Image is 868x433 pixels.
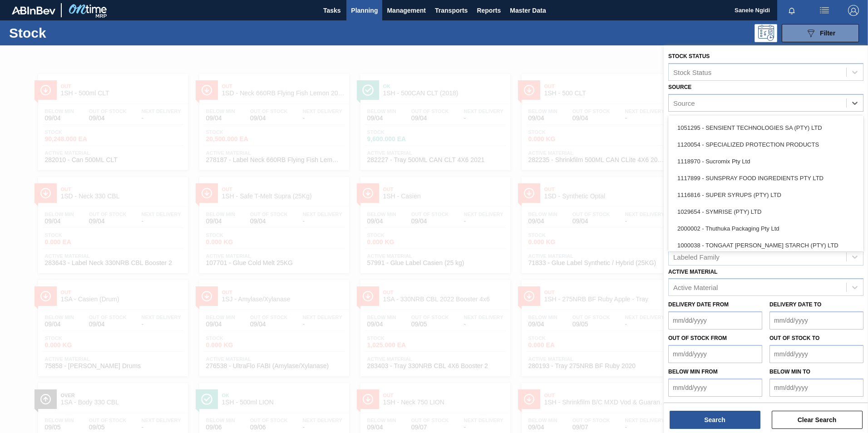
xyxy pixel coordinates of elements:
div: 1051295 - SENSIENT TECHNOLOGIES SA (PTY) LTD [668,119,863,136]
div: Labeled Family [673,253,720,261]
button: Notifications [777,4,806,17]
label: Out of Stock to [769,335,819,341]
span: Master Data [510,5,546,16]
label: Destination [668,115,705,121]
span: Management [387,5,426,16]
img: TNhmsLtSVTkK8tSr43FrP2fwEKptu5GPRR3wAAAABJRU5ErkJggg== [12,6,55,15]
span: Reports [477,5,501,16]
label: Out of Stock from [668,335,727,341]
span: Transports [435,5,468,16]
label: Delivery Date from [668,301,729,308]
span: Filter [820,30,835,37]
img: userActions [819,5,830,16]
div: Programming: no user selected [755,24,777,42]
div: 1120054 - SPECIALIZED PROTECTION PRODUCTS [668,136,863,153]
input: mm/dd/yyyy [668,311,762,330]
h1: Stock [9,28,145,38]
div: Stock Status [673,68,711,76]
label: Source [668,84,691,90]
input: mm/dd/yyyy [668,379,762,397]
label: Below Min to [769,369,810,375]
label: Active Material [668,269,717,275]
span: Tasks [322,5,342,16]
div: 1000038 - TONGAAT [PERSON_NAME] STARCH (PTY) LTD [668,237,863,254]
label: Stock Status [668,53,710,59]
label: Delivery Date to [769,301,821,308]
input: mm/dd/yyyy [769,379,863,397]
div: 1116816 - SUPER SYRUPS (PTY) LTD [668,187,863,203]
div: Active Material [673,284,718,291]
div: 1118970 - Sucromix Pty Ltd [668,153,863,170]
div: 1029654 - SYMRISE (PTY) LTD [668,203,863,220]
div: 1117899 - SUNSPRAY FOOD INGREDIENTS PTY LTD [668,170,863,187]
img: Logout [848,5,859,16]
label: Below Min from [668,369,718,375]
input: mm/dd/yyyy [769,311,863,330]
span: Planning [351,5,378,16]
div: 2000002 - Thuthuka Packaging Pty Ltd [668,220,863,237]
button: Filter [782,24,859,42]
input: mm/dd/yyyy [668,345,762,363]
input: mm/dd/yyyy [769,345,863,363]
div: Source [673,99,695,107]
